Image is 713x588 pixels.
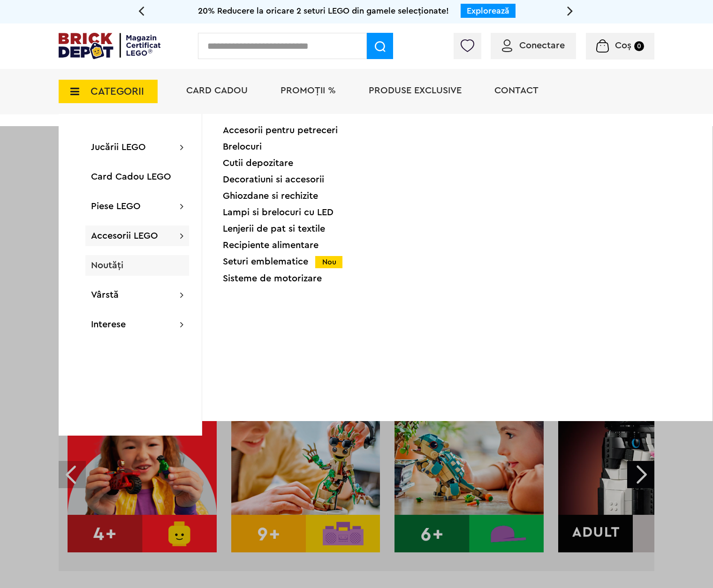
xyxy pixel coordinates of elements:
[615,41,631,50] span: Coș
[502,41,565,50] a: Conectare
[519,41,565,50] span: Conectare
[223,126,379,135] a: Accesorii pentru petreceri
[369,86,462,95] a: Produse exclusive
[494,86,539,95] a: Contact
[281,86,336,95] a: PROMOȚII %
[467,7,509,15] a: Explorează
[198,7,449,15] span: 20% Reducere la oricare 2 seturi LEGO din gamele selecționate!
[186,86,248,95] a: Card Cadou
[223,142,379,151] a: Brelocuri
[91,86,144,97] span: CATEGORII
[634,41,644,51] small: 0
[91,143,146,152] a: Jucării LEGO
